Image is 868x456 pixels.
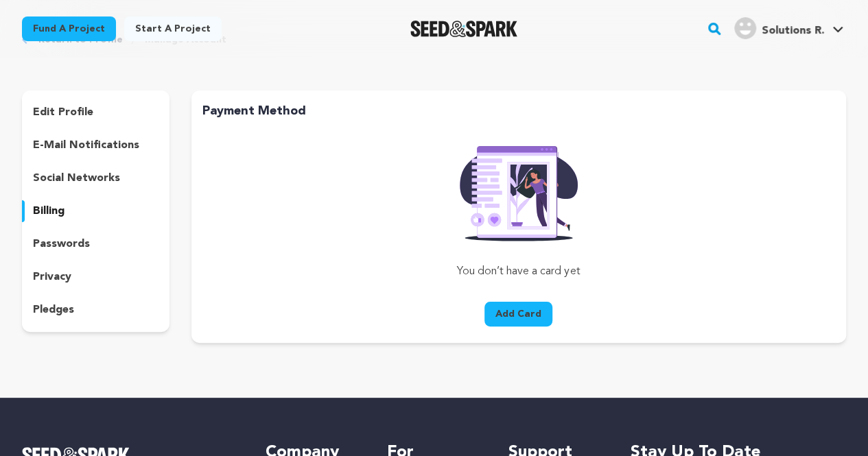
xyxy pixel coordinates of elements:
[202,101,835,121] h2: Payment Method
[22,16,116,41] a: Fund a project
[22,167,169,189] button: social networks
[33,203,64,219] p: billing
[731,14,846,39] a: Solutions R.'s Profile
[449,137,589,241] img: Seed&Spark Rafiki Image
[762,25,824,36] span: Solutions R.
[734,17,824,39] div: Solutions R.'s Profile
[484,302,552,326] button: Add Card
[22,101,169,123] button: edit profile
[33,236,90,252] p: passwords
[731,14,846,43] span: Solutions R.'s Profile
[124,16,222,41] a: Start a project
[22,299,169,321] button: pledges
[33,302,74,318] p: pledges
[410,21,518,37] a: Seed&Spark Homepage
[22,200,169,222] button: billing
[22,233,169,255] button: passwords
[734,17,756,39] img: user.png
[33,269,71,285] p: privacy
[33,170,120,187] p: social networks
[33,137,139,154] p: e-mail notifications
[22,134,169,156] button: e-mail notifications
[22,266,169,288] button: privacy
[360,263,677,280] p: You don’t have a card yet
[410,21,518,37] img: Seed&Spark Logo Dark Mode
[33,104,93,121] p: edit profile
